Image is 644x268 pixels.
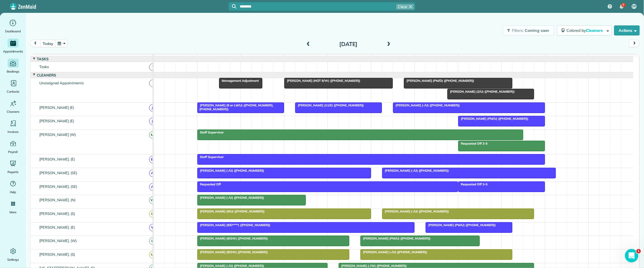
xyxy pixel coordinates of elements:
[567,28,605,33] span: Colored by
[38,132,77,137] span: [PERSON_NAME] (W)
[5,28,21,34] span: Dashboard
[149,251,157,259] span: M(
[149,80,157,87] span: !
[38,184,78,189] span: [PERSON_NAME]. (SE)
[2,59,24,74] a: Bookings
[149,197,157,204] span: W(
[197,196,264,200] span: [PERSON_NAME] (-/U) ([PHONE_NUMBER])
[284,56,297,60] span: 11am
[2,247,24,262] a: Settings
[197,182,221,186] span: Requested Off
[197,250,268,254] span: [PERSON_NAME] (9/SW) ([PHONE_NUMBER])
[197,130,224,134] span: Staff Supervisor
[398,4,407,9] span: Clear
[284,79,360,83] span: [PERSON_NAME] (NOT 9/W) ([PHONE_NUMBER])
[525,28,550,33] span: Coming soon
[30,40,41,47] button: prev
[38,171,78,175] span: [PERSON_NAME]. (SE)
[2,159,24,175] a: Reports
[557,25,612,35] button: Colored byCleaners
[232,4,236,9] svg: Focus search
[8,149,18,155] span: Payroll
[149,118,157,125] span: J(
[38,119,75,123] span: [PERSON_NAME] (E)
[9,209,16,215] span: More
[38,198,77,202] span: [PERSON_NAME]. (N)
[197,103,273,111] span: [PERSON_NAME] (9 or LM/U) ([PHONE_NUMBER], [PHONE_NUMBER])
[197,264,264,268] span: [PERSON_NAME] (-/U) ([PHONE_NUMBER])
[229,4,236,9] button: Focus search
[2,99,24,114] a: Cleaners
[7,257,19,262] span: Settings
[149,183,157,191] span: A(
[38,157,76,161] span: [PERSON_NAME]. (E)
[38,225,76,229] span: [PERSON_NAME]. (E)
[586,28,604,33] span: Cleaners
[38,211,76,216] span: [PERSON_NAME]. (S)
[38,105,75,110] span: [PERSON_NAME] (E)
[382,209,449,213] span: [PERSON_NAME] (-/U) ([PHONE_NUMBER])
[38,64,50,69] span: Tasks
[36,73,57,77] span: Cleaners
[3,49,23,54] span: Appointments
[625,249,638,262] iframe: Intercom live chat
[2,139,24,155] a: Payroll
[197,155,224,159] span: Staff Supervisor
[154,56,164,60] span: 8am
[458,182,488,186] span: Requested Off 3-5
[502,56,512,60] span: 4pm
[40,40,55,47] button: today
[38,252,76,257] span: [PERSON_NAME]. (S)
[636,249,641,253] span: 1
[632,4,636,9] span: SR
[10,189,16,195] span: Help
[415,56,425,60] span: 2pm
[219,79,259,83] span: Management Adjustment
[360,250,427,254] span: [PERSON_NAME] (-/U) ([PHONE_NUMBER])
[623,3,624,7] span: 7
[447,90,515,94] span: [PERSON_NAME] (2/U) ([PHONE_NUMBER])
[197,223,270,227] span: [PERSON_NAME] (9/D****) ([PHONE_NUMBER])
[36,57,50,61] span: Tasks
[458,117,529,121] span: [PERSON_NAME] (PM/U) ([PHONE_NUMBER])
[295,103,364,107] span: [PERSON_NAME] (11/E) ([PHONE_NUMBER])
[338,264,407,268] span: [PERSON_NAME] (-/W) ([PHONE_NUMBER])
[2,119,24,135] a: Invoices
[360,236,431,240] span: [PERSON_NAME] (PM/U) ([PHONE_NUMBER])
[404,79,474,83] span: [PERSON_NAME] (PM/D) ([PHONE_NUMBER])
[314,41,383,47] h2: [DATE]
[197,56,208,60] span: 9am
[149,169,157,177] span: A(
[149,104,157,112] span: J(
[371,56,381,60] span: 1pm
[149,131,157,139] span: M(
[197,236,268,240] span: [PERSON_NAME] (9/SW) ([PHONE_NUMBER])
[512,28,524,33] span: Filters:
[2,39,24,54] a: Appointments
[7,89,19,94] span: Contacts
[149,156,157,163] span: B(
[149,237,157,245] span: L(
[197,169,264,173] span: [PERSON_NAME] (-/U) ([PHONE_NUMBER])
[614,25,640,35] button: Actions
[197,209,265,213] span: [PERSON_NAME] (9/U) ([PHONE_NUMBER])
[459,56,468,60] span: 3pm
[2,179,24,195] a: Help
[546,56,555,60] span: 5pm
[616,1,628,13] div: 7 unread notifications
[425,223,496,227] span: [PERSON_NAME] (PM/U) ([PHONE_NUMBER])
[2,18,24,34] a: Dashboard
[8,129,19,135] span: Invoices
[382,169,449,173] span: [PERSON_NAME] (-/U) ([PHONE_NUMBER])
[38,238,78,243] span: [PERSON_NAME]. (W)
[328,56,340,60] span: 12pm
[7,109,19,114] span: Cleaners
[396,4,414,10] button: Clear
[7,69,20,74] span: Bookings
[458,142,488,145] span: Requested Off 3-5
[38,81,85,85] span: Unassigned Appointments
[241,56,253,60] span: 10am
[149,63,157,71] span: T
[149,224,157,231] span: Y(
[149,210,157,218] span: B(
